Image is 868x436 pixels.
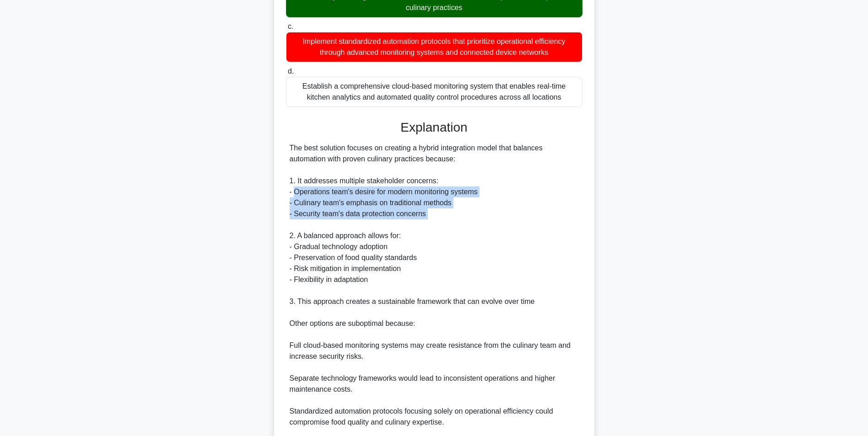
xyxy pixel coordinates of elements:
[286,32,582,62] div: Implement standardized automation protocols that prioritize operational efficiency through advanc...
[288,67,294,75] span: d.
[291,120,577,135] h3: Explanation
[286,77,582,107] div: Establish a comprehensive cloud-based monitoring system that enables real-time kitchen analytics ...
[288,22,293,30] span: c.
